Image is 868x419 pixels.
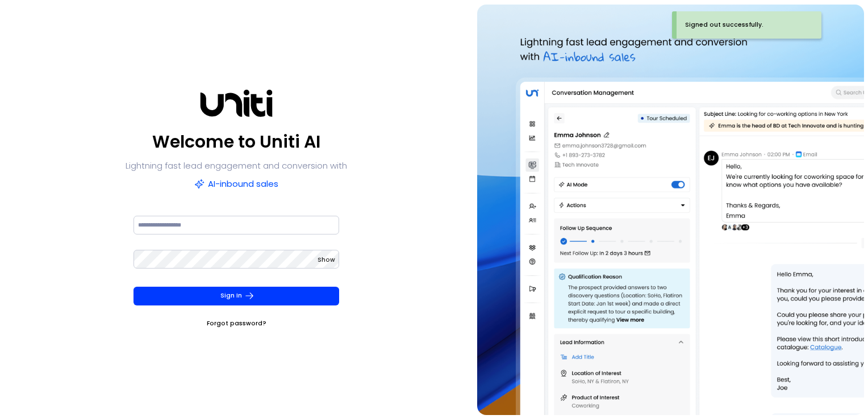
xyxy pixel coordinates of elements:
[685,20,763,30] div: Signed out successfully.
[133,287,340,305] button: Sign In
[152,128,320,156] p: Welcome to Uniti AI
[207,318,266,329] a: Forgot password?
[126,158,347,174] p: Lightning fast lead engagement and conversion with
[477,5,864,415] img: auth-hero.png
[318,254,335,266] button: Show
[194,176,278,192] p: AI-inbound sales
[318,255,335,264] span: Show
